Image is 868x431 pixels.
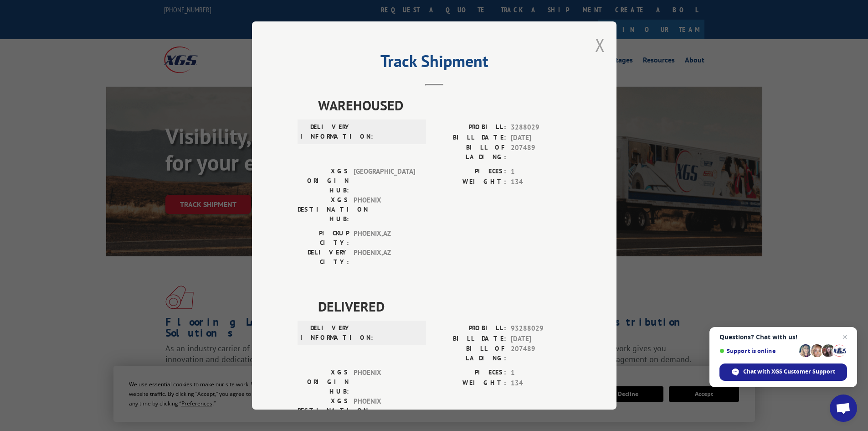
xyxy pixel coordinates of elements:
[719,333,847,341] span: Questions? Chat with us!
[298,55,571,72] h2: Track Shipment
[434,122,506,133] label: PROBILL:
[511,334,571,344] span: [DATE]
[354,195,415,224] span: PHOENIX
[300,122,352,141] label: DELIVERY INFORMATION:
[434,133,506,143] label: BILL DATE:
[511,368,571,378] span: 1
[595,33,605,57] button: Close modal
[298,166,349,195] label: XGS ORIGIN HUB:
[511,143,571,162] span: 207489
[719,363,847,381] div: Chat with XGS Customer Support
[318,296,571,317] span: DELIVERED
[511,166,571,177] span: 1
[511,323,571,334] span: 93288029
[298,228,349,248] label: PICKUP CITY:
[300,323,352,343] label: DELIVERY INFORMATION:
[434,344,506,363] label: BILL OF LADING:
[354,368,415,396] span: PHOENIX
[298,248,349,267] label: DELIVERY CITY:
[298,195,349,224] label: XGS DESTINATION HUB:
[354,228,415,248] span: PHOENIX , AZ
[298,396,349,425] label: XGS DESTINATION HUB:
[434,177,506,187] label: WEIGHT:
[434,323,506,334] label: PROBILL:
[830,395,857,422] div: Open chat
[719,348,796,354] span: Support is online
[434,334,506,344] label: BILL DATE:
[839,332,850,343] span: Close chat
[354,166,415,195] span: [GEOGRAPHIC_DATA]
[511,378,571,389] span: 134
[511,122,571,133] span: 3288029
[511,177,571,187] span: 134
[354,396,415,425] span: PHOENIX
[511,133,571,143] span: [DATE]
[354,248,415,267] span: PHOENIX , AZ
[298,368,349,396] label: XGS ORIGIN HUB:
[434,166,506,177] label: PIECES:
[434,368,506,378] label: PIECES:
[434,143,506,162] label: BILL OF LADING:
[318,95,571,115] span: WAREHOUSED
[511,344,571,363] span: 207489
[743,368,835,376] span: Chat with XGS Customer Support
[434,378,506,389] label: WEIGHT:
